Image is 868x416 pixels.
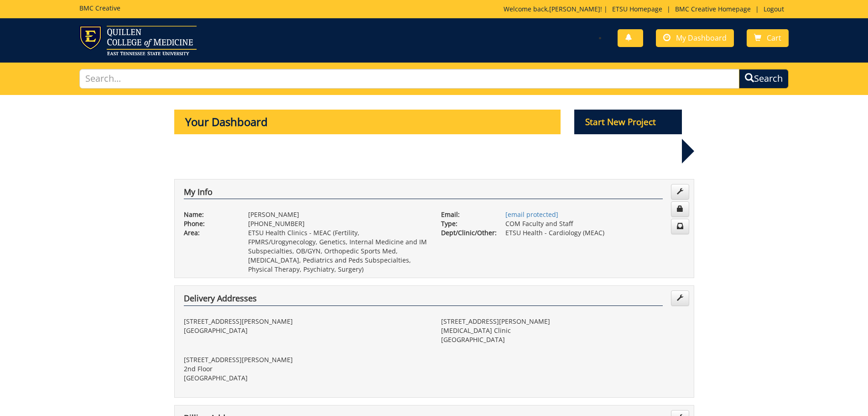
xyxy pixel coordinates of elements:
[184,355,427,364] p: [STREET_ADDRESS][PERSON_NAME]
[739,69,789,89] button: Search
[574,110,682,134] p: Start New Project
[504,5,789,14] p: Welcome back, ! | | |
[79,26,197,55] img: ETSU logo
[184,188,663,200] h4: My Info
[671,184,689,200] a: Edit Info
[574,118,682,127] a: Start New Project
[671,290,689,306] a: Edit Addresses
[174,110,561,134] p: Your Dashboard
[248,210,427,219] p: [PERSON_NAME]
[441,219,492,228] p: Type:
[441,317,685,326] p: [STREET_ADDRESS][PERSON_NAME]
[184,294,663,306] h4: Delivery Addresses
[248,219,427,228] p: [PHONE_NUMBER]
[79,5,120,11] h5: BMC Creative
[505,228,685,237] p: ETSU Health - Cardiology (MEAC)
[441,210,492,219] p: Email:
[767,33,781,43] span: Cart
[441,228,492,237] p: Dept/Clinic/Other:
[184,317,427,326] p: [STREET_ADDRESS][PERSON_NAME]
[670,5,755,13] a: BMC Creative Homepage
[184,228,234,237] p: Area:
[671,219,689,234] a: Change Communication Preferences
[184,374,427,383] p: [GEOGRAPHIC_DATA]
[79,69,740,89] input: Search...
[656,29,734,47] a: My Dashboard
[441,326,685,335] p: [MEDICAL_DATA] Clinic
[549,5,600,13] a: [PERSON_NAME]
[671,201,689,217] a: Change Password
[747,29,789,47] a: Cart
[759,5,789,13] a: Logout
[505,219,685,228] p: COM Faculty and Staff
[608,5,667,13] a: ETSU Homepage
[184,219,234,228] p: Phone:
[505,210,558,219] a: [email protected]
[441,335,685,344] p: [GEOGRAPHIC_DATA]
[676,33,727,43] span: My Dashboard
[184,364,427,374] p: 2nd Floor
[248,228,427,274] p: ETSU Health Clinics - MEAC (Fertility, FPMRS/Urogynecology, Genetics, Internal Medicine and IM Su...
[184,210,234,219] p: Name:
[184,326,427,335] p: [GEOGRAPHIC_DATA]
